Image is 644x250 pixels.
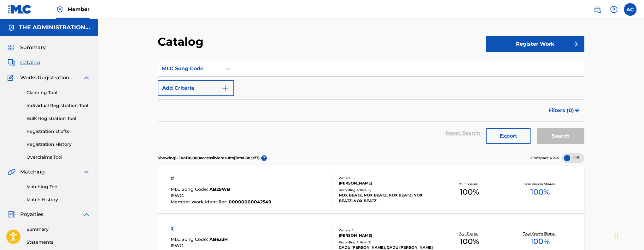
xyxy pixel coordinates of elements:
[26,184,90,190] a: Matching Tool
[8,59,15,66] img: Catalog
[610,6,618,13] img: help
[607,3,620,16] div: Help
[158,166,584,213] a: #MLC Song Code:AB29WBISWC:Member Work Identifier:00000000042549Writers (1)[PERSON_NAME]Recording ...
[162,65,219,72] div: MLC Song Code
[67,6,90,13] span: Member
[612,220,644,250] iframe: Chat Widget
[229,199,271,205] span: 00000000042549
[460,186,479,198] span: 100 %
[486,36,584,52] button: Register Work
[624,3,636,16] div: User Menu
[209,236,228,242] span: AB633H
[20,59,40,66] span: Catalog
[459,231,480,236] p: Your Shares:
[171,236,209,242] span: MLC Song Code :
[171,199,229,205] span: Member Work Identifier :
[158,80,234,96] button: Add Criteria
[171,175,271,182] div: #
[8,59,40,66] a: CatalogCatalog
[594,6,601,13] img: search
[56,6,64,13] img: Top Rightsholder
[209,186,230,192] span: AB29WB
[26,128,90,135] a: Registration Drafts
[530,236,550,247] span: 100 %
[338,192,434,204] div: NOX BEATZ, NOX BEATZ, NOX BEATZ, NOX BEATZ, NOX BEATZ
[26,102,90,109] a: Individual Registration Tool
[26,115,90,122] a: Bulk Registration Tool
[171,193,185,198] span: ISWC :
[261,155,267,161] span: ?
[221,84,229,92] img: 9d2ae6d4665cec9f34b9.svg
[591,3,604,16] a: Public Search
[614,226,618,245] div: Drag
[158,61,584,150] form: Search Form
[83,211,90,218] img: expand
[531,155,559,161] span: Compact View
[338,176,434,180] div: Writers ( 1 )
[8,44,15,51] img: Summary
[523,182,557,186] p: Total Known Shares:
[338,228,434,233] div: Writers ( 1 )
[486,128,530,144] button: Export
[530,186,550,198] span: 100 %
[158,155,260,161] p: Showing 1 - 10 of 10,000 accessible results (Total 88,973 )
[26,226,90,233] a: Summary
[459,182,480,186] p: Your Shares:
[8,74,16,82] img: Works Registration
[26,239,90,246] a: Statements
[26,141,90,148] a: Registration History
[19,24,90,31] h5: THE ADMINISTRATION MP INC
[26,89,90,96] a: Claiming Tool
[171,225,228,232] div: :(
[545,103,584,118] button: Filters (0)
[8,211,15,218] img: Royalties
[571,40,579,48] img: f7272a7cc735f4ea7f67.svg
[338,180,434,186] div: [PERSON_NAME]
[8,5,32,14] img: MLC Logo
[171,243,185,248] span: ISWC :
[83,168,90,176] img: expand
[523,231,557,236] p: Total Known Shares:
[26,154,90,161] a: Overclaims Tool
[20,168,45,176] span: Matching
[20,211,44,218] span: Royalties
[338,240,434,245] div: Recording Artists ( 2 )
[460,236,479,247] span: 100 %
[83,74,90,82] img: expand
[8,44,46,51] a: SummarySummary
[158,35,207,49] h2: Catalog
[8,24,15,31] img: Accounts
[20,44,46,51] span: Summary
[26,196,90,203] a: Match History
[20,74,69,82] span: Works Registration
[338,188,434,192] div: Recording Artists ( 5 )
[8,168,15,176] img: Matching
[338,233,434,238] div: [PERSON_NAME]
[548,107,574,114] span: Filters ( 0 )
[574,109,580,112] img: filter
[171,186,209,192] span: MLC Song Code :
